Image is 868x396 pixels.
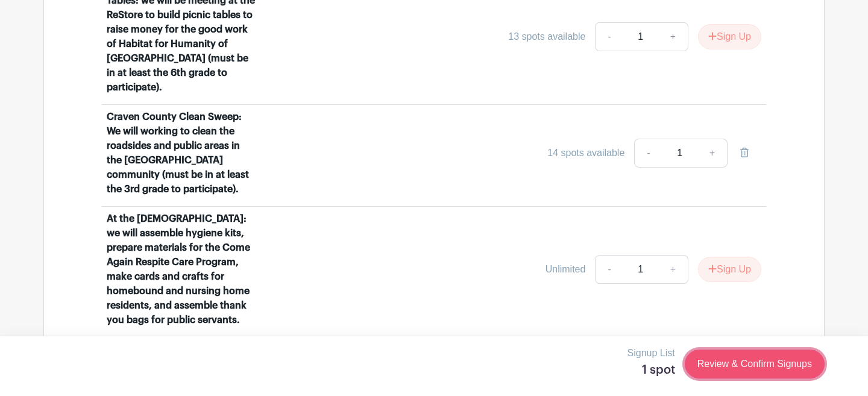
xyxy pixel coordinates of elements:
a: + [658,22,688,51]
a: + [658,255,688,284]
a: - [634,139,662,168]
button: Sign Up [698,24,761,49]
p: Signup List [627,346,675,360]
a: Review & Confirm Signups [685,350,825,379]
a: - [595,255,623,284]
h5: 1 spot [627,363,675,377]
a: + [697,139,728,168]
div: 13 spots available [508,30,585,44]
div: At the [DEMOGRAPHIC_DATA]: we will assemble hygiene kits, prepare materials for the Come Again Re... [107,212,256,327]
div: 14 spots available [547,146,624,160]
button: Sign Up [698,257,761,282]
div: Unlimited [546,262,586,277]
a: - [595,22,623,51]
div: Craven County Clean Sweep: We will working to clean the roadsides and public areas in the [GEOGRA... [107,110,256,196]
